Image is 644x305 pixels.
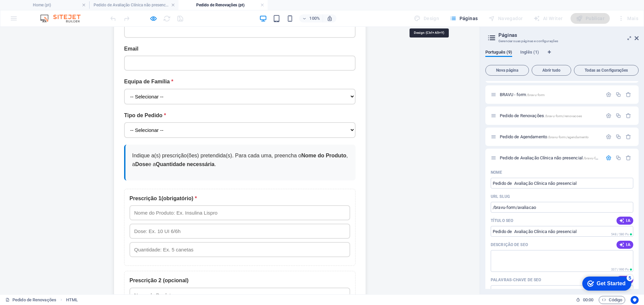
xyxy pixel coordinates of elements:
[488,68,526,72] span: Nova página
[161,169,197,174] span: (obrigatório)
[309,14,320,22] h6: 100%
[124,84,356,93] label: Tipo de Pedido
[124,18,356,26] label: Email
[447,13,480,24] button: Páginas
[619,242,631,247] span: IA
[498,92,602,97] div: BRAVU - form/bravu-form
[610,267,633,272] span: Comprimento de pixel calculado nos resultados da pesquisa
[611,268,629,271] span: 337 / 990 Px
[135,135,148,140] strong: Dose
[631,296,639,304] button: Usercentrics
[450,15,478,22] span: Páginas
[129,167,350,176] label: Prescrição 1
[491,218,513,223] label: O título da página nos resultados da pesquisa e nas guias do navegador
[615,92,621,97] div: Duplicar
[576,296,594,304] h6: Tempo de sessão
[89,1,178,9] h4: Pedido de Avaliação Clínica não presencial (pt)
[498,32,639,38] h2: Páginas
[129,178,350,194] input: Nome do Produto: Ex. Insulina Lispro
[301,126,346,132] strong: Nome do Produto
[327,15,333,21] i: Ao redimensionar, ajusta automaticamente o nível de zoom para caber no dispositivo escolhido.
[491,170,502,175] p: Nome
[520,48,539,58] span: Inglês (1)
[532,65,571,76] button: Abrir tudo
[66,296,78,304] nav: breadcrumb
[615,113,621,119] div: Duplicar
[610,232,633,237] span: Comprimento de pixel calculado nos resultados da pesquisa
[548,135,589,139] span: /bravu-form/agendamento
[491,218,513,223] p: Título SEO
[577,68,636,72] span: Todas as Configurações
[583,156,617,160] span: /bravu-form/avaliacao
[606,92,611,97] div: Configurações
[485,50,639,62] div: Guia de Idiomas
[626,155,631,161] div: Remover
[583,296,593,304] span: 00 00
[491,194,510,199] p: URL SLUG
[4,3,53,17] div: Get Started 5 items remaining, 0% complete
[48,1,55,8] div: 5
[626,92,631,97] div: Remover
[485,48,512,58] span: Português (9)
[18,7,47,13] div: Get Started
[588,297,589,302] span: :
[498,135,602,139] div: Pedido de Agendamento/bravu-form/agendamento
[616,217,633,225] button: IA
[498,38,625,44] h3: Gerenciar suas páginas e configurações
[178,1,268,9] h4: Pedido de Renovações (pt)
[132,125,349,142] p: Indique a(s) prescrição(ões) pretendida(s). Para cada uma, preencha o , a e a .
[615,134,621,140] div: Duplicar
[498,156,602,160] div: Pedido de Avaliação Clínica não presencial/bravu-form/avaliacao
[485,65,529,76] button: Nova página
[66,296,78,304] span: Clique para selecionar. Clique duas vezes para editar
[574,65,639,76] button: Todas as Configurações
[491,277,541,283] p: Palavras-chave de SEO
[129,249,350,258] label: Prescrição 2 (opcional)
[500,155,617,160] span: Pedido de Avaliação Clínica não presencial
[599,296,625,304] button: Código
[39,14,89,22] img: Editor Logo
[129,197,350,212] input: Dose: Ex. 10 UI 6/6h
[299,14,323,22] button: 100%
[491,242,528,247] p: Descrição de SEO
[606,113,611,119] div: Configurações
[498,113,602,118] div: Pedido de Renovações/bravu-form/renovacoes
[626,113,631,119] div: Remover
[124,51,356,59] label: Equipa de Família
[611,233,629,236] span: 548 / 580 Px
[535,68,568,72] span: Abrir tudo
[491,226,633,237] input: O título da página nos resultados da pesquisa e nas guias do navegador
[527,93,545,97] span: /bravu-form
[500,92,545,97] span: BRAVU - form
[602,296,622,304] span: Código
[626,134,631,140] div: Remover
[500,134,589,139] span: Pedido de Agendamento
[619,218,631,223] span: IA
[129,261,350,276] input: Nome do Produto
[616,241,633,249] button: IA
[545,114,582,118] span: /bravu-form/renovacoes
[5,296,56,304] a: Clique para cancelar a seleção. Clique duas vezes para abrir as Páginas
[615,155,621,161] div: Duplicar
[500,113,582,118] span: Pedido de Renovações
[156,135,214,140] strong: Quantidade necessária
[129,215,350,230] input: Quantidade: Ex. 5 canetas
[606,134,611,140] div: Configurações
